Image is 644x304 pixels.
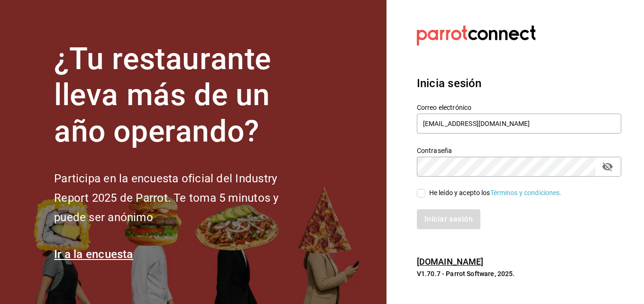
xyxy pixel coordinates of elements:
label: Contraseña [417,147,621,153]
button: passwordField [599,159,616,175]
a: Términos y condiciones. [490,189,562,197]
div: He leído y acepto los [429,188,562,198]
h3: Inicia sesión [417,75,621,92]
h1: ¿Tu restaurante lleva más de un año operando? [54,41,310,150]
h2: Participa en la encuesta oficial del Industry Report 2025 de Parrot. Te toma 5 minutos y puede se... [54,169,310,227]
input: Ingresa tu correo electrónico [417,114,621,134]
label: Correo electrónico [417,104,621,110]
a: Ir a la encuesta [54,248,133,261]
p: V1.70.7 - Parrot Software, 2025. [417,269,621,278]
a: [DOMAIN_NAME] [417,257,484,267]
